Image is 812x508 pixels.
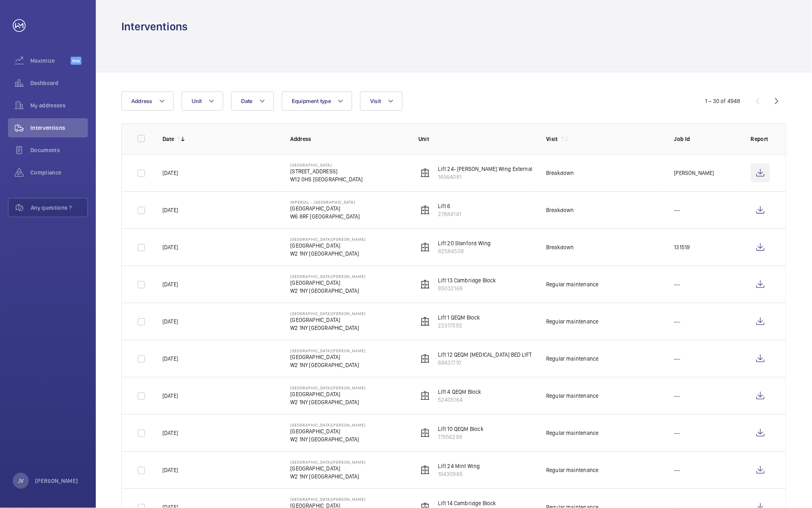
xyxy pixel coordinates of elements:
[290,385,366,390] p: [GEOGRAPHIC_DATA][PERSON_NAME]
[290,200,360,204] p: Imperial - [GEOGRAPHIC_DATA]
[162,206,178,214] p: [DATE]
[420,317,430,326] img: elevator.svg
[751,135,770,143] p: Report
[282,91,353,111] button: Equipment type
[290,204,360,212] p: [GEOGRAPHIC_DATA]
[31,204,87,212] span: Any questions ?
[290,472,366,480] p: W2 1NY [GEOGRAPHIC_DATA]
[420,391,430,401] img: elevator.svg
[420,465,430,475] img: elevator.svg
[674,280,681,288] p: ---
[705,97,741,105] div: 1 – 30 of 4948
[290,175,363,183] p: W12 0HS [GEOGRAPHIC_DATA]
[162,243,178,251] p: [DATE]
[438,388,481,396] p: Lift 4 QEQM Block
[546,355,598,363] div: Regular maintenance
[674,392,681,400] p: ---
[674,355,681,363] p: ---
[420,428,430,438] img: elevator.svg
[290,464,366,472] p: [GEOGRAPHIC_DATA]
[290,237,366,242] p: [GEOGRAPHIC_DATA][PERSON_NAME]
[546,429,598,437] div: Regular maintenance
[290,212,360,220] p: W6 8RF [GEOGRAPHIC_DATA]
[438,210,461,218] p: 27684141
[360,91,402,111] button: Visit
[290,250,366,258] p: W2 1NY [GEOGRAPHIC_DATA]
[438,276,496,284] p: Lift 13 Cambridge Block
[438,351,532,359] p: Lift 12 QEQM [MEDICAL_DATA] BED LIFT
[438,173,579,181] p: 14564081
[162,280,178,288] p: [DATE]
[290,167,363,175] p: [STREET_ADDRESS]
[438,239,491,247] p: Lift 20 Stanford Wing
[674,243,690,251] p: 131519
[674,135,738,143] p: Job Id
[192,98,202,104] span: Unit
[290,274,366,279] p: [GEOGRAPHIC_DATA][PERSON_NAME]
[420,242,430,252] img: elevator.svg
[30,57,71,65] span: Maximize
[438,314,480,321] p: Lift 1 QEQM Block
[418,135,533,143] p: Unit
[546,135,558,143] p: Visit
[546,169,574,177] div: Breakdown
[438,433,483,441] p: 17956299
[162,429,178,437] p: [DATE]
[438,499,496,507] p: Lift 14 Cambridge Block
[290,497,366,502] p: [GEOGRAPHIC_DATA][PERSON_NAME]
[546,317,598,325] div: Regular maintenance
[546,392,598,400] div: Regular maintenance
[162,135,174,143] p: Date
[162,355,178,363] p: [DATE]
[290,324,366,332] p: W2 1NY [GEOGRAPHIC_DATA]
[674,317,681,325] p: ---
[546,206,574,214] div: Breakdown
[674,206,681,214] p: ---
[290,316,366,324] p: [GEOGRAPHIC_DATA]
[30,124,88,132] span: Interventions
[290,287,366,295] p: W2 1NY [GEOGRAPHIC_DATA]
[420,205,430,215] img: elevator.svg
[546,243,574,251] div: Breakdown
[290,279,366,287] p: [GEOGRAPHIC_DATA]
[231,91,274,111] button: Date
[290,361,366,369] p: W2 1NY [GEOGRAPHIC_DATA]
[290,427,366,435] p: [GEOGRAPHIC_DATA]
[162,169,178,177] p: [DATE]
[438,470,480,478] p: 19430985
[30,146,88,154] span: Documents
[674,169,714,177] p: [PERSON_NAME]
[438,425,483,433] p: Lift 10 QEQM Block
[546,280,598,288] div: Regular maintenance
[290,311,366,316] p: [GEOGRAPHIC_DATA][PERSON_NAME]
[290,135,405,143] p: Address
[290,348,366,353] p: [GEOGRAPHIC_DATA][PERSON_NAME]
[18,477,24,485] p: JV
[30,79,88,87] span: Dashboard
[290,390,366,398] p: [GEOGRAPHIC_DATA]
[290,353,366,361] p: [GEOGRAPHIC_DATA]
[162,317,178,325] p: [DATE]
[290,423,366,427] p: [GEOGRAPHIC_DATA][PERSON_NAME]
[162,392,178,400] p: [DATE]
[131,98,152,104] span: Address
[438,165,579,173] p: Lift 24- [PERSON_NAME] Wing External Glass Building 201
[35,477,78,485] p: [PERSON_NAME]
[121,19,188,34] h1: Interventions
[290,242,366,250] p: [GEOGRAPHIC_DATA]
[121,91,174,111] button: Address
[241,98,253,104] span: Date
[438,321,480,329] p: 22317592
[30,101,88,109] span: My addresses
[438,247,491,255] p: 82584508
[438,359,532,367] p: 69431710
[290,435,366,443] p: W2 1NY [GEOGRAPHIC_DATA]
[182,91,223,111] button: Unit
[290,398,366,406] p: W2 1NY [GEOGRAPHIC_DATA]
[420,354,430,363] img: elevator.svg
[71,57,81,65] span: Beta
[546,466,598,474] div: Regular maintenance
[438,284,496,292] p: 85032168
[674,466,681,474] p: ---
[420,280,430,289] img: elevator.svg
